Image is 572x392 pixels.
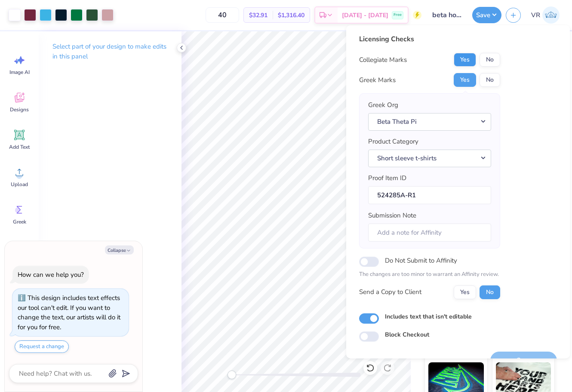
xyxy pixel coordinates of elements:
[10,106,29,113] span: Designs
[249,11,268,20] span: $32.91
[385,312,472,321] label: Includes text that isn't editable
[278,11,304,20] span: $1,316.40
[368,149,491,167] button: Short sleeve t-shirts
[454,53,476,67] button: Yes
[394,12,402,18] span: Free
[385,255,457,266] label: Do Not Submit to Affinity
[359,287,421,297] div: Send a Copy to Client
[9,69,30,76] span: Image AI
[385,330,429,339] label: Block Checkout
[52,42,168,61] p: Select part of your design to make edits in this panel
[359,270,500,279] p: The changes are too minor to warrant an Affinity review.
[368,113,491,130] button: Beta Theta Pi
[13,218,26,225] span: Greek
[531,10,540,20] span: VR
[15,340,69,353] button: Request a change
[454,285,476,299] button: Yes
[9,144,30,150] span: Add Text
[472,7,501,23] button: Save
[368,137,418,147] label: Product Category
[527,6,563,24] a: VR
[359,34,500,44] div: Licensing Checks
[454,73,476,87] button: Yes
[206,7,239,23] input: – –
[18,270,84,279] div: How can we help you?
[368,211,416,220] label: Submission Note
[426,6,468,24] input: Untitled Design
[480,285,500,299] button: No
[359,75,396,85] div: Greek Marks
[368,173,406,183] label: Proof Item ID
[359,55,407,65] div: Collegiate Marks
[228,371,236,379] div: Accessibility label
[342,11,388,20] span: [DATE] - [DATE]
[368,100,398,110] label: Greek Org
[480,73,500,87] button: No
[11,181,28,188] span: Upload
[480,53,500,67] button: No
[542,6,560,24] img: Val Rhey Lodueta
[105,245,134,254] button: Collapse
[368,223,491,242] input: Add a note for Affinity
[18,294,120,331] div: This design includes text effects our tool can't edit. If you want to change the text, our artist...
